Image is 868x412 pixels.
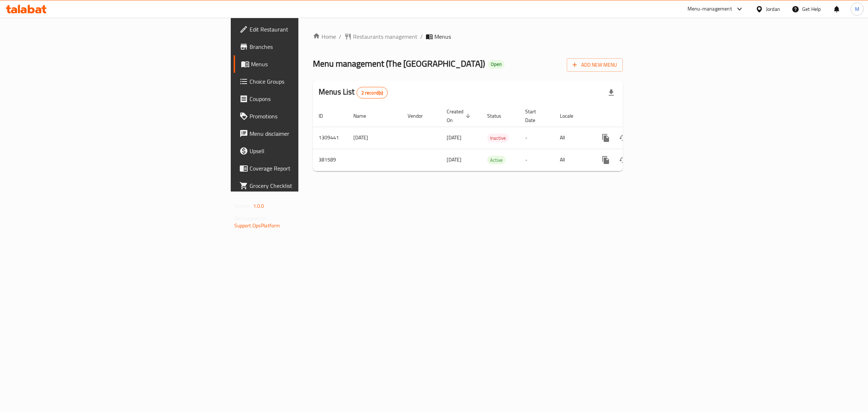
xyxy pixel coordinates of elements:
th: Actions [591,105,672,127]
a: Choice Groups [234,73,376,90]
table: enhanced table [313,105,672,171]
button: more [597,151,614,169]
span: Grocery Checklist [250,181,370,190]
span: M [855,5,859,13]
span: Status [487,112,511,120]
div: Total records count [357,87,388,98]
div: Menu-management [688,5,732,13]
span: Restaurants management [353,32,417,41]
span: [DATE] [447,133,461,142]
td: - [519,149,554,171]
td: All [554,127,591,149]
span: Start Date [525,107,545,125]
button: Add New Menu [567,58,623,72]
div: Export file [603,84,620,101]
span: Coverage Report [250,164,370,173]
a: Edit Restaurant [234,21,376,38]
a: Grocery Checklist [234,177,376,194]
span: 1.0.0 [253,201,264,211]
span: [DATE] [447,155,461,164]
span: Menu management ( The [GEOGRAPHIC_DATA] ) [313,55,485,72]
a: Support.OpsPlatform [234,221,280,230]
span: Add New Menu [573,60,617,70]
td: - [519,127,554,149]
span: Choice Groups [250,77,370,86]
button: more [597,129,614,147]
button: Change Status [614,129,632,147]
button: Change Status [614,151,632,169]
a: Menus [234,55,376,73]
span: Promotions [250,112,370,121]
a: Upsell [234,142,376,160]
span: Menus [434,32,451,41]
span: Branches [250,42,370,51]
span: Vendor [408,112,432,120]
a: Branches [234,38,376,55]
a: Coverage Report [234,160,376,177]
a: Menu disclaimer [234,125,376,142]
span: Open [488,61,505,67]
span: Active [487,156,506,164]
td: All [554,149,591,171]
span: Name [353,112,375,120]
a: Coupons [234,90,376,108]
h2: Menus List [319,87,388,98]
a: Restaurants management [344,32,417,41]
span: Locale [560,112,583,120]
div: Jordan [766,5,780,13]
span: Created On [447,107,473,125]
span: Menus [251,60,370,68]
div: Open [488,60,505,69]
span: Upsell [250,147,370,155]
span: Inactive [487,134,509,142]
span: ID [319,112,332,120]
span: Version: [234,201,252,211]
span: Get support on: [234,214,268,223]
span: Coupons [250,94,370,103]
a: Promotions [234,108,376,125]
span: Menu disclaimer [250,129,370,138]
span: 2 record(s) [357,89,388,96]
span: Edit Restaurant [250,25,370,34]
li: / [420,32,423,41]
nav: breadcrumb [313,32,623,41]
